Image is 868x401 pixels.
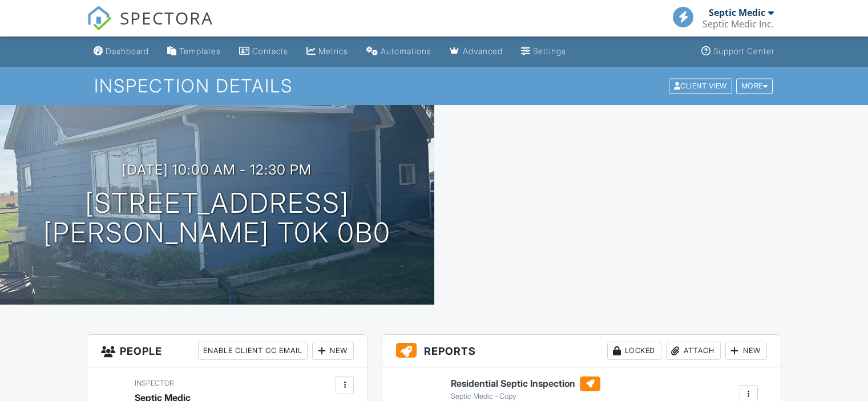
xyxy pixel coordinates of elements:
div: Septic Medic Inc. [703,18,774,30]
div: Septic Medic [709,7,765,18]
span: Inspector [135,379,174,387]
div: New [312,342,354,360]
div: Automations [381,46,431,56]
div: Locked [607,342,661,360]
a: Contacts [235,41,293,62]
div: Septic Medic - Copy [451,392,600,401]
div: Enable Client CC Email [198,342,308,360]
a: Metrics [302,41,353,62]
h3: People [87,335,368,367]
h3: Reports [382,335,781,367]
a: Settings [516,41,571,62]
h1: Inspection Details [94,76,774,96]
div: Dashboard [106,46,149,56]
h6: Residential Septic Inspection [451,376,600,391]
div: Settings [533,46,566,56]
a: Dashboard [89,41,154,62]
a: Automations (Basic) [362,41,436,62]
div: Contacts [252,46,288,56]
div: New [725,342,767,360]
h1: [STREET_ADDRESS] [PERSON_NAME] T0K 0B0 [43,188,391,249]
img: The Best Home Inspection Software - Spectora [87,6,112,31]
div: Templates [179,46,221,56]
a: Advanced [445,41,507,62]
h3: [DATE] 10:00 am - 12:30 pm [122,162,312,177]
div: Support Center [713,46,774,56]
a: Support Center [697,41,779,62]
div: More [736,78,773,94]
a: Client View [668,81,735,90]
a: SPECTORA [87,15,213,39]
div: Client View [669,78,732,94]
div: Metrics [318,46,348,56]
span: SPECTORA [120,6,213,30]
a: Templates [163,41,225,62]
div: Attach [666,342,721,360]
div: Advanced [463,46,503,56]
